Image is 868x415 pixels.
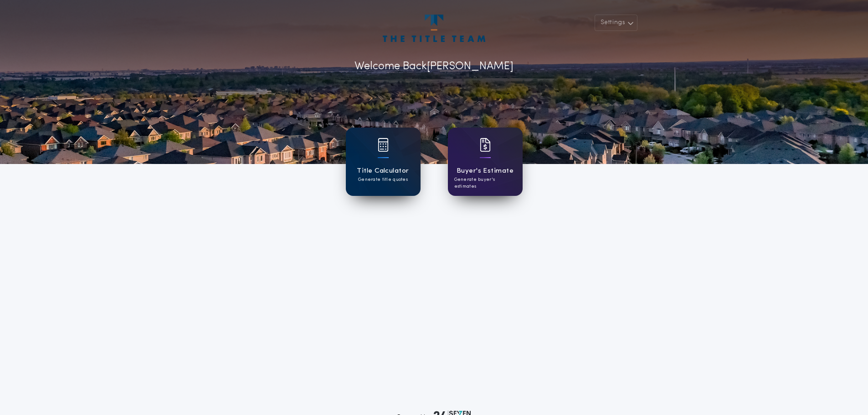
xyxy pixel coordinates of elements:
p: Welcome Back [PERSON_NAME] [354,58,514,75]
button: Settings [595,15,637,31]
img: account-logo [383,15,485,42]
a: card iconBuyer's EstimateGenerate buyer's estimates [448,128,523,196]
img: card icon [480,138,491,152]
h1: Buyer's Estimate [457,166,514,176]
img: card icon [378,138,389,152]
p: Generate buyer's estimates [454,176,516,190]
h1: Title Calculator [357,166,409,176]
p: Generate title quotes [358,176,408,183]
a: card iconTitle CalculatorGenerate title quotes [346,128,421,196]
